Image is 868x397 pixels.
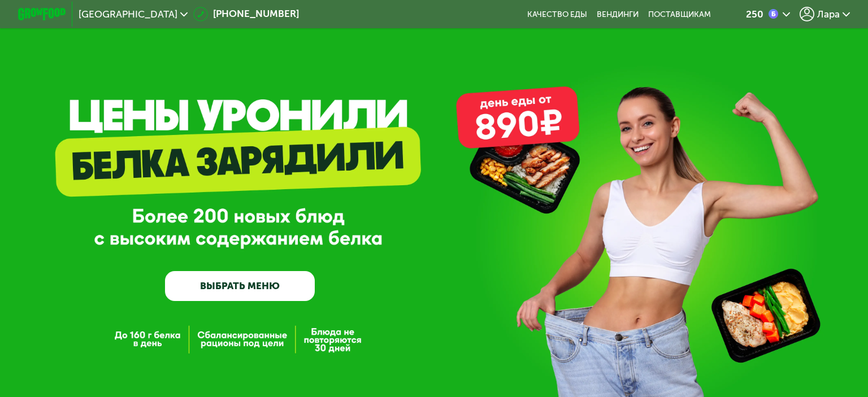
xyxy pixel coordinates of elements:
[597,10,639,19] a: Вендинги
[648,10,711,19] div: поставщикам
[165,271,315,301] a: ВЫБРАТЬ МЕНЮ
[746,10,763,19] div: 250
[527,10,587,19] a: Качество еды
[79,10,177,19] span: [GEOGRAPHIC_DATA]
[193,7,298,21] a: [PHONE_NUMBER]
[817,10,840,19] span: Лара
